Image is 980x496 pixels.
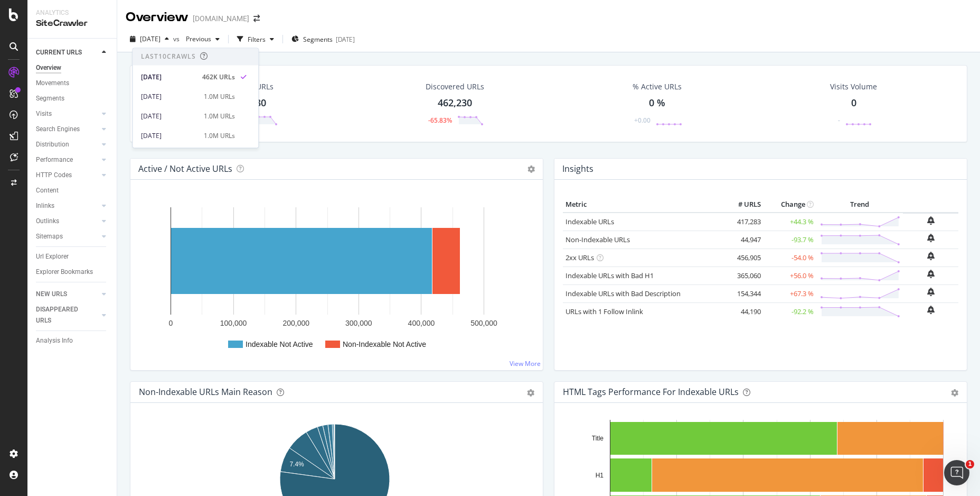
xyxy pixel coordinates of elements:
a: Indexable URLs with Bad Description [566,289,681,298]
text: Title [592,435,604,442]
button: Segments[DATE] [287,31,359,48]
td: +44.3 % [764,213,816,231]
th: Trend [816,197,903,213]
div: Overview [36,62,61,74]
a: Non-Indexable URLs [566,235,630,244]
a: CURRENT URLS [36,47,99,58]
a: Outlinks [36,216,99,227]
div: 462,230 [438,96,472,110]
div: Non-Indexable URLs Main Reason [139,387,272,397]
a: Distribution [36,139,99,150]
div: Performance [36,154,73,166]
a: URLs with 1 Follow Inlink [566,307,643,316]
div: gear [951,389,958,397]
div: -65.83% [428,116,452,125]
div: Analysis Info [36,335,73,346]
td: 365,060 [721,267,764,284]
a: Indexable URLs with Bad H1 [566,271,654,280]
div: Inlinks [36,200,54,212]
div: % Active URLs [633,81,682,92]
div: Explorer Bookmarks [36,267,93,278]
a: View More [510,359,541,368]
div: arrow-right-arrow-left [253,15,260,22]
div: SiteCrawler [36,17,108,30]
a: Sitemaps [36,231,99,242]
div: +0.00 [634,116,651,125]
div: Movements [36,78,69,89]
div: DISAPPEARED URLS [36,304,89,326]
div: gear [527,389,534,397]
button: Previous [182,31,224,48]
svg: A chart. [139,197,531,362]
div: 1.0M URLs [204,92,235,102]
div: HTTP Codes [36,170,72,181]
button: Filters [233,31,278,48]
div: NEW URLS [36,289,67,300]
div: Visits Volume [830,81,877,92]
text: 300,000 [345,319,372,327]
td: 456,905 [721,249,764,267]
text: 400,000 [408,319,435,327]
div: 0 % [649,96,665,110]
a: Movements [36,78,109,89]
span: 2025 Aug. 31st [140,34,161,43]
span: vs [173,34,182,43]
text: 0 [169,319,173,327]
div: bell-plus [927,306,935,314]
div: Discovered URLs [426,81,484,92]
div: bell-plus [927,216,935,225]
th: Change [764,197,816,213]
text: 7.4% [289,461,304,468]
div: 1.0M URLs [204,131,235,141]
div: bell-plus [927,288,935,296]
a: DISAPPEARED URLS [36,304,99,326]
a: NEW URLS [36,289,99,300]
div: bell-plus [927,270,935,278]
td: 44,947 [721,231,764,249]
h4: Active / Not Active URLs [138,162,232,176]
div: [DOMAIN_NAME] [193,13,249,24]
a: Url Explorer [36,251,109,262]
div: bell-plus [927,252,935,260]
a: Analysis Info [36,335,109,346]
iframe: Intercom live chat [944,460,969,485]
div: Search Engines [36,124,80,135]
th: # URLS [721,197,764,213]
div: Url Explorer [36,251,69,262]
text: Non-Indexable Not Active [343,340,426,348]
div: Outlinks [36,216,59,227]
a: Content [36,185,109,196]
text: H1 [596,472,604,479]
td: 417,283 [721,213,764,231]
div: [DATE] [141,72,196,82]
a: Visits [36,108,99,120]
span: Segments [303,35,333,44]
div: Filters [248,35,266,44]
a: HTTP Codes [36,170,99,181]
div: [DATE] [141,131,197,141]
a: 2xx URLs [566,253,594,262]
a: Overview [36,62,109,74]
div: 462K URLs [202,72,235,82]
h4: Insights [562,162,593,176]
div: Last 10 Crawls [141,52,196,61]
span: Previous [182,34,211,43]
a: Indexable URLs [566,217,614,226]
td: 154,344 [721,284,764,302]
div: Overview [126,8,189,26]
div: 0 [851,96,856,110]
text: Indexable Not Active [246,340,313,348]
div: - [838,116,840,125]
div: Content [36,185,59,196]
text: 100,000 [220,319,247,327]
i: Options [527,166,535,173]
div: HTML Tags Performance for Indexable URLs [563,387,739,397]
td: -93.7 % [764,231,816,249]
div: CURRENT URLS [36,47,82,58]
button: [DATE] [126,31,173,48]
a: Segments [36,93,109,104]
text: 500,000 [470,319,497,327]
th: Metric [563,197,721,213]
div: [DATE] [336,35,355,44]
text: 200,000 [282,319,309,327]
